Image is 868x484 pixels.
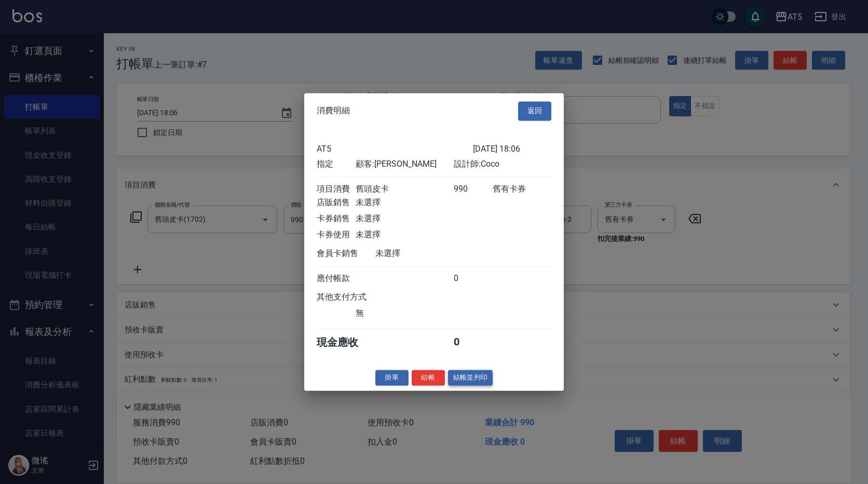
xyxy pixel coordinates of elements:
div: [DATE] 18:06 [473,144,551,154]
div: 卡券銷售 [317,213,356,224]
div: 設計師: Coco [454,159,551,170]
div: 舊頭皮卡 [356,184,453,195]
div: 其他支付方式 [317,292,395,303]
button: 掛單 [375,370,409,386]
button: 結帳並列印 [448,370,493,386]
div: 指定 [317,159,356,170]
div: 未選擇 [356,230,453,240]
button: 結帳 [412,370,445,386]
div: 未選擇 [356,213,453,224]
div: 現金應收 [317,335,375,349]
div: 990 [454,184,493,195]
div: 0 [454,335,493,349]
div: 0 [454,273,493,284]
div: AT5 [317,144,473,154]
div: 應付帳款 [317,273,356,284]
div: 項目消費 [317,184,356,195]
div: 卡券使用 [317,230,356,240]
div: 未選擇 [356,197,453,208]
div: 舊有卡券 [493,184,551,195]
button: 返回 [518,101,551,120]
span: 消費明細 [317,106,350,116]
div: 未選擇 [375,248,473,259]
div: 店販銷售 [317,197,356,208]
div: 顧客: [PERSON_NAME] [356,159,453,170]
div: 會員卡銷售 [317,248,375,259]
div: 無 [356,308,453,319]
